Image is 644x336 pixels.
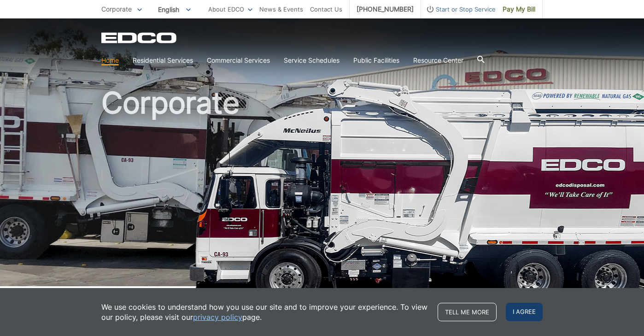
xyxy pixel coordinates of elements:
a: Residential Services [133,55,193,65]
a: Service Schedules [284,55,340,65]
span: Corporate [101,5,132,13]
a: News & Events [259,4,303,14]
a: Tell me more [438,303,497,321]
h1: Corporate [101,88,543,290]
a: Home [101,55,119,65]
a: Resource Center [413,55,463,65]
a: Contact Us [310,4,342,14]
a: About EDCO [208,4,252,14]
a: Commercial Services [207,55,270,65]
span: English [151,2,198,17]
p: We use cookies to understand how you use our site and to improve your experience. To view our pol... [101,302,428,322]
span: Pay My Bill [503,4,535,14]
a: EDCD logo. Return to the homepage. [101,32,178,43]
a: privacy policy [193,312,242,322]
a: Public Facilities [353,55,399,65]
span: I agree [506,303,543,321]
